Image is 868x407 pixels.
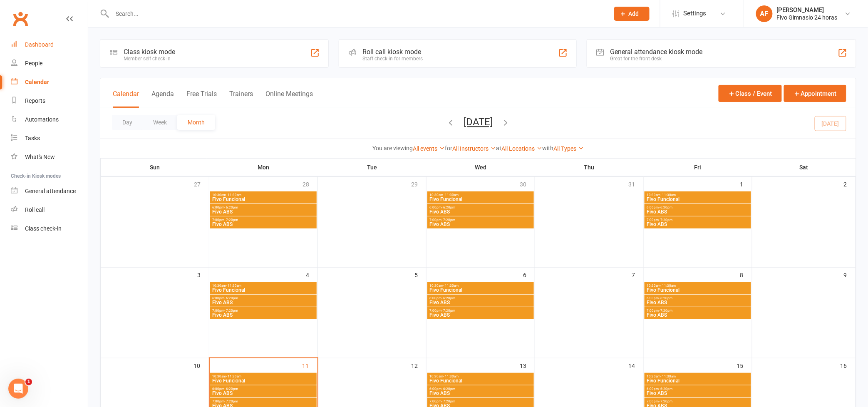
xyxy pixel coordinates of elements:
[25,79,49,85] div: Calendar
[11,92,88,110] a: Reports
[226,284,241,288] span: - 11:30am
[646,206,749,209] span: 6:00pm
[646,313,749,318] span: Fivo ABS
[303,358,317,372] div: 11
[11,73,88,92] a: Calendar
[429,197,532,202] span: Fivo Funcional
[362,48,423,56] div: Roll call kiosk mode
[660,284,676,288] span: - 11:30am
[496,145,501,151] strong: at
[110,8,603,20] input: Search...
[429,387,532,391] span: 6:00pm
[212,193,315,197] span: 10:30am
[429,218,532,222] span: 7:00pm
[318,159,427,176] th: Tue
[429,193,532,197] span: 10:30am
[443,284,459,288] span: - 11:30am
[646,218,749,222] span: 7:00pm
[777,14,838,21] div: Fivo Gimnasio 24 horas
[501,145,542,152] a: All Locations
[11,201,88,219] a: Roll call
[445,145,452,151] strong: for
[11,182,88,201] a: General attendance kiosk mode
[411,358,426,372] div: 12
[646,391,749,396] span: Fivo ABS
[429,222,532,227] span: Fivo ABS
[841,358,856,372] div: 16
[646,284,749,288] span: 10:30am
[429,284,532,288] span: 10:30am
[610,48,703,56] div: General attendance kiosk mode
[224,296,238,300] span: - 6:20pm
[212,313,315,318] span: Fivo ABS
[429,288,532,293] span: Fivo Funcional
[632,268,643,281] div: 7
[224,400,238,403] span: - 7:20pm
[684,4,707,23] span: Settings
[441,218,455,222] span: - 7:20pm
[429,296,532,300] span: 6:00pm
[752,159,856,176] th: Sat
[306,268,317,281] div: 4
[362,56,423,62] div: Staff check-in for members
[628,177,643,191] div: 31
[212,378,315,383] span: Fivo Funcional
[441,296,455,300] span: - 6:20pm
[212,296,315,300] span: 6:00pm
[646,378,749,383] span: Fivo Funcional
[646,300,749,305] span: Fivo ABS
[719,85,782,102] button: Class / Event
[659,309,672,313] span: - 7:20pm
[212,288,315,293] span: Fivo Funcional
[212,197,315,202] span: Fivo Funcional
[177,115,215,130] button: Month
[441,309,455,313] span: - 7:20pm
[443,375,459,378] span: - 11:30am
[659,400,672,403] span: - 7:20pm
[212,400,315,403] span: 7:00pm
[143,115,177,130] button: Week
[646,400,749,403] span: 7:00pm
[8,379,28,399] iframe: Intercom live chat
[429,206,532,209] span: 6:00pm
[646,309,749,313] span: 7:00pm
[25,41,54,48] div: Dashboard
[646,197,749,202] span: Fivo Funcional
[659,218,672,222] span: - 7:20pm
[659,387,672,391] span: - 6:20pm
[464,116,493,128] button: [DATE]
[659,206,672,209] span: - 6:20pm
[25,97,45,104] div: Reports
[646,296,749,300] span: 6:00pm
[646,387,749,391] span: 6:00pm
[429,300,532,305] span: Fivo ABS
[756,5,773,22] div: AF
[197,268,209,281] div: 3
[303,177,317,191] div: 28
[429,313,532,318] span: Fivo ABS
[11,219,88,238] a: Class kiosk mode
[429,400,532,403] span: 7:00pm
[10,8,31,29] a: Clubworx
[124,48,175,56] div: Class kiosk mode
[646,209,749,214] span: Fivo ABS
[224,309,238,313] span: - 7:20pm
[11,129,88,148] a: Tasks
[520,358,535,372] div: 13
[25,379,32,385] span: 1
[429,209,532,214] span: Fivo ABS
[646,288,749,293] span: Fivo Funcional
[224,218,238,222] span: - 7:20pm
[226,193,241,197] span: - 11:30am
[229,90,253,108] button: Trainers
[523,268,535,281] div: 6
[520,177,535,191] div: 30
[429,378,532,383] span: Fivo Funcional
[372,145,413,151] strong: You are viewing
[224,206,238,209] span: - 6:20pm
[226,375,241,378] span: - 11:30am
[441,400,455,403] span: - 7:20pm
[212,209,315,214] span: Fivo ABS
[660,193,676,197] span: - 11:30am
[11,148,88,166] a: What's New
